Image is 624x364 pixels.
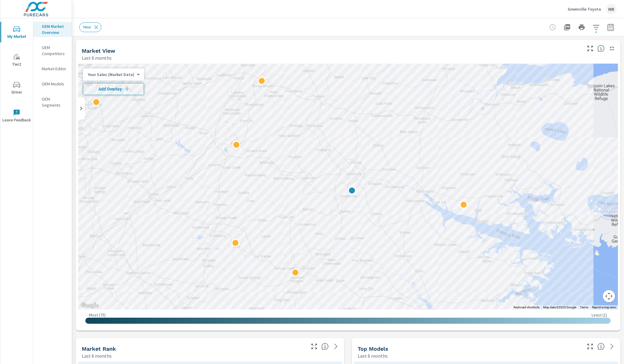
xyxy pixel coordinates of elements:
div: nav menu [0,18,33,130]
p: Last 6 months [358,352,388,359]
p: Last 6 months [82,54,112,61]
a: See more details in report [331,342,341,351]
button: Keyboard shortcuts [514,305,540,309]
button: Minimize Widget [607,44,617,53]
div: MR [606,4,617,15]
button: Make Fullscreen [585,342,595,351]
span: Driver [2,81,31,96]
span: New [80,25,95,29]
button: Add Overlay [83,83,144,95]
h5: Market View [82,48,115,54]
button: Select Date Range [605,21,617,33]
div: OEM Market Overview [33,22,72,37]
a: Terms (opens in new tab) [580,306,588,309]
a: Open this area in Google Maps (opens a new window) [80,302,100,309]
span: Market Rank shows you how you rank, in terms of sales, to other dealerships in your market. “Mark... [321,343,329,350]
button: Apply Filters [590,21,602,33]
button: Print Report [576,21,588,33]
p: OEM Models [42,81,67,87]
button: Make Fullscreen [309,342,319,351]
span: Map data ©2025 Google [543,306,576,309]
div: Your Sales (Market Data) [83,72,139,78]
h5: Market Rank [82,346,116,352]
p: OEM Segments [42,96,67,108]
button: "Export Report to PDF" [561,21,573,33]
p: OEM Market Overview [42,23,67,35]
div: OEM Models [33,79,72,88]
p: Last 6 months [82,352,112,359]
span: Leave Feedback [2,109,31,124]
button: Map camera controls [603,290,615,302]
a: See more details in report [607,342,617,351]
p: Most ( 75 ) [89,312,106,318]
div: New [79,22,101,32]
p: Your Sales (Market Data) [88,72,134,77]
span: Add Overlay [86,86,141,92]
button: Make Fullscreen [585,44,595,53]
a: Report a map error [592,306,616,309]
p: Greenville Toyota [568,6,601,12]
div: OEM Segments [33,94,72,110]
div: Market Editor [33,64,72,73]
div: OEM Competitors [33,43,72,58]
img: Google [80,302,100,309]
span: Find the biggest opportunities in your market for your inventory. Understand by postal code where... [597,45,605,52]
span: Tier2 [2,53,31,68]
span: Find the biggest opportunities within your model lineup nationwide. [Source: Market registration ... [597,343,605,350]
span: My Market [2,25,31,40]
h5: Top Models [358,346,388,352]
p: OEM Competitors [42,45,67,57]
p: Market Editor [42,66,67,72]
p: Least ( 1 ) [592,312,607,318]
